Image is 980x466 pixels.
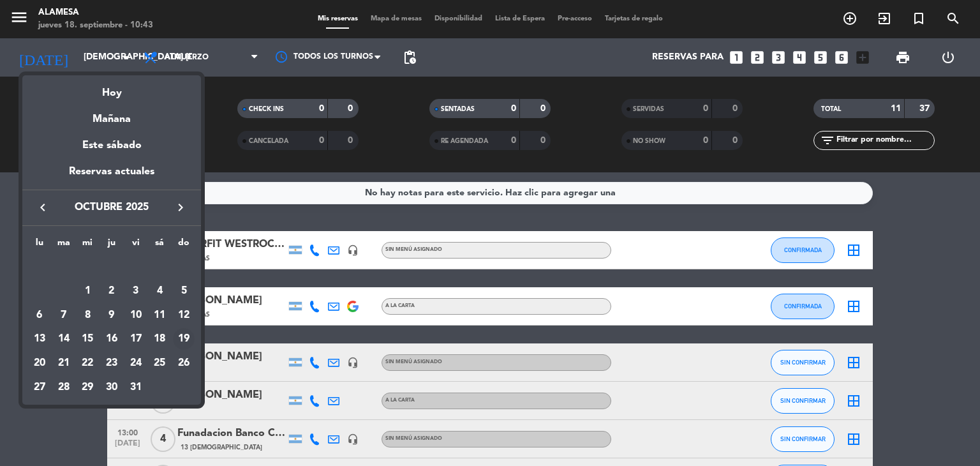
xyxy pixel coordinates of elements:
th: miércoles [75,236,100,255]
th: jueves [100,236,124,255]
td: OCT. [27,255,196,279]
div: 17 [125,328,147,350]
td: 3 de octubre de 2025 [124,279,148,303]
div: 14 [53,328,75,350]
td: 30 de octubre de 2025 [100,375,124,400]
div: 13 [29,328,50,350]
td: 26 de octubre de 2025 [172,351,196,375]
div: 4 [149,280,170,302]
div: Hoy [22,75,201,101]
td: 20 de octubre de 2025 [27,351,52,375]
th: viernes [124,236,148,255]
div: 6 [29,304,50,326]
td: 25 de octubre de 2025 [148,351,172,375]
td: 19 de octubre de 2025 [172,327,196,351]
th: sábado [148,236,172,255]
div: 28 [53,377,75,398]
th: domingo [172,236,196,255]
div: 21 [53,352,75,374]
div: 27 [29,377,50,398]
td: 29 de octubre de 2025 [75,375,100,400]
div: Reservas actuales [22,163,201,190]
td: 22 de octubre de 2025 [75,351,100,375]
div: 15 [77,328,98,350]
td: 15 de octubre de 2025 [75,327,100,351]
div: 31 [125,377,147,398]
div: 10 [125,304,147,326]
td: 12 de octubre de 2025 [172,303,196,327]
td: 21 de octubre de 2025 [52,351,76,375]
button: keyboard_arrow_right [169,199,192,216]
div: 16 [101,328,122,350]
td: 6 de octubre de 2025 [27,303,52,327]
td: 4 de octubre de 2025 [148,279,172,303]
div: 25 [149,352,170,374]
td: 24 de octubre de 2025 [124,351,148,375]
td: 13 de octubre de 2025 [27,327,52,351]
i: keyboard_arrow_right [173,200,188,215]
div: 18 [149,328,170,350]
div: 29 [77,377,98,398]
div: Mañana [22,101,201,128]
div: 9 [101,304,122,326]
div: Este sábado [22,128,201,163]
div: 11 [149,304,170,326]
td: 27 de octubre de 2025 [27,375,52,400]
th: martes [52,236,76,255]
div: 20 [29,352,50,374]
div: 8 [77,304,98,326]
td: 2 de octubre de 2025 [100,279,124,303]
div: 7 [53,304,75,326]
th: lunes [27,236,52,255]
div: 1 [77,280,98,302]
i: keyboard_arrow_left [35,200,50,215]
td: 9 de octubre de 2025 [100,303,124,327]
div: 3 [125,280,147,302]
div: 26 [173,352,195,374]
td: 7 de octubre de 2025 [52,303,76,327]
td: 17 de octubre de 2025 [124,327,148,351]
div: 12 [173,304,195,326]
td: 8 de octubre de 2025 [75,303,100,327]
td: 14 de octubre de 2025 [52,327,76,351]
div: 30 [101,377,122,398]
button: keyboard_arrow_left [31,199,54,216]
span: octubre 2025 [54,199,169,216]
td: 28 de octubre de 2025 [52,375,76,400]
div: 22 [77,352,98,374]
div: 5 [173,280,195,302]
div: 24 [125,352,147,374]
td: 11 de octubre de 2025 [148,303,172,327]
td: 31 de octubre de 2025 [124,375,148,400]
td: 5 de octubre de 2025 [172,279,196,303]
div: 19 [173,328,195,350]
td: 23 de octubre de 2025 [100,351,124,375]
td: 1 de octubre de 2025 [75,279,100,303]
td: 10 de octubre de 2025 [124,303,148,327]
td: 18 de octubre de 2025 [148,327,172,351]
td: 16 de octubre de 2025 [100,327,124,351]
div: 2 [101,280,122,302]
div: 23 [101,352,122,374]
